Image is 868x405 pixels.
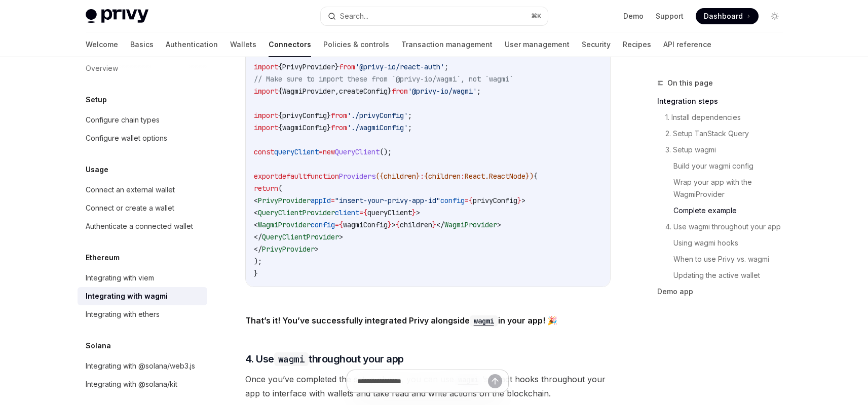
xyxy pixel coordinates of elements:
[282,111,327,120] span: privyConfig
[86,290,168,302] div: Integrating with wagmi
[497,220,501,229] span: >
[86,164,108,176] h5: Usage
[230,32,256,57] a: Wallets
[254,111,278,120] span: import
[340,10,368,22] div: Search...
[258,220,311,229] span: WagmiProvider
[505,32,570,57] a: User management
[86,132,167,144] div: Configure wallet options
[444,220,497,229] span: WagmiProvider
[319,147,323,156] span: =
[359,208,363,217] span: =
[327,111,331,120] span: }
[254,62,278,71] span: import
[331,123,347,132] span: from
[78,269,207,287] a: Integrating with viem
[420,172,424,181] span: :
[525,172,534,181] span: })
[384,172,416,181] span: children
[470,315,498,326] a: wagmi
[517,196,521,205] span: }
[323,147,335,156] span: new
[335,208,359,217] span: client
[258,196,311,205] span: PrivyProvider
[339,172,375,181] span: Providers
[327,123,331,132] span: }
[78,199,207,217] a: Connect or create a wallet
[408,87,477,96] span: '@privy-io/wagmi'
[315,245,319,254] span: >
[534,172,538,181] span: {
[436,220,444,229] span: </
[339,220,343,229] span: {
[274,352,309,366] code: wagmi
[432,220,436,229] span: }
[347,111,408,120] span: './privyConfig'
[704,11,743,21] span: Dashboard
[339,62,355,71] span: from
[78,217,207,235] a: Authenticate a connected wallet
[767,8,783,24] button: Toggle dark mode
[78,357,207,375] a: Integrating with @solana/web3.js
[254,245,262,254] span: </
[656,11,684,21] a: Support
[657,283,791,300] a: Demo app
[335,147,380,156] span: QueryClient
[531,12,542,20] span: ⌘ K
[665,126,791,142] a: 2. Setup TanStack Query
[278,87,282,96] span: {
[424,172,428,181] span: {
[470,315,498,327] code: wagmi
[444,62,448,71] span: ;
[673,202,791,219] a: Complete example
[667,77,713,89] span: On this page
[489,172,525,181] span: ReactNode
[416,172,420,181] span: }
[396,220,400,229] span: {
[86,202,174,214] div: Connect or create a wallet
[86,308,160,320] div: Integrating with ethers
[282,123,327,132] span: wagmiConfig
[86,220,193,232] div: Authenticate a connected wallet
[335,220,339,229] span: =
[278,62,282,71] span: {
[428,172,461,181] span: children
[78,129,207,147] a: Configure wallet options
[262,245,315,254] span: PrivyProvider
[623,32,651,57] a: Recipes
[282,62,335,71] span: PrivyProvider
[388,87,392,96] span: }
[278,172,307,181] span: default
[347,123,408,132] span: './wagmiConfig'
[254,269,258,278] span: }
[278,111,282,120] span: {
[343,220,388,229] span: wagmiConfig
[331,196,335,205] span: =
[488,374,502,388] button: Send message
[262,232,339,241] span: QueryClientProvider
[254,196,258,205] span: <
[665,219,791,235] a: 4. Use wagmi throughout your app
[78,375,207,393] a: Integrating with @solana/kit
[86,32,118,57] a: Welcome
[673,251,791,267] a: When to use Privy vs. wagmi
[274,147,319,156] span: queryClient
[400,220,432,229] span: children
[521,196,525,205] span: >
[86,184,175,196] div: Connect an external wallet
[582,32,611,57] a: Security
[673,235,791,251] a: Using wagmi hooks
[657,93,791,109] a: Integration steps
[278,184,282,193] span: (
[408,111,412,120] span: ;
[665,142,791,158] a: 3. Setup wagmi
[254,220,258,229] span: <
[416,208,420,217] span: >
[86,252,120,264] h5: Ethereum
[311,220,335,229] span: config
[282,87,335,96] span: WagmiProvider
[339,232,343,241] span: >
[321,7,548,25] button: Search...⌘K
[78,287,207,305] a: Integrating with wagmi
[392,220,396,229] span: >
